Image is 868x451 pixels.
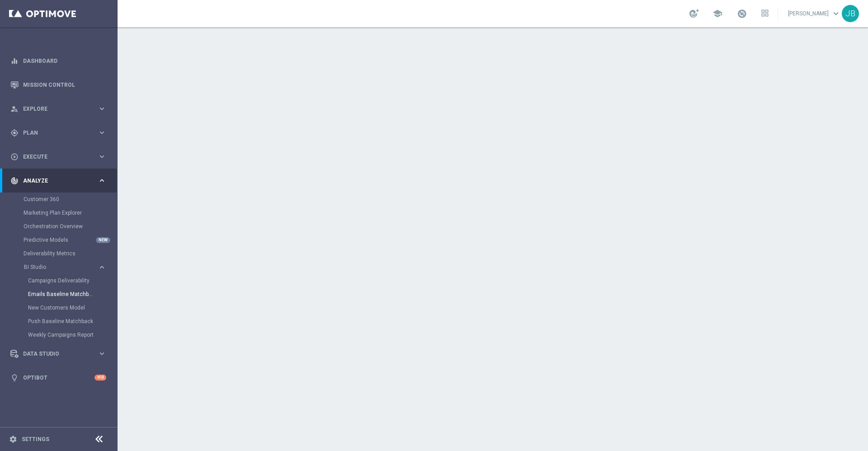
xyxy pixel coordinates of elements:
[10,129,98,137] div: Plan
[28,318,94,325] a: Push Baseline Matchback
[10,153,107,160] button: play_circle_outline Execute keyboard_arrow_right
[98,104,106,113] i: keyboard_arrow_right
[787,7,842,20] a: [PERSON_NAME]keyboard_arrow_down
[10,177,19,185] i: track_changes
[712,9,722,19] span: school
[10,374,107,381] button: lightbulb Optibot +10
[10,129,19,137] i: gps_fixed
[94,375,106,381] div: +10
[24,236,94,244] a: Predictive Models
[10,153,98,161] div: Execute
[28,287,117,301] div: Emails Baseline Matchback
[28,291,94,298] a: Emails Baseline Matchback
[10,57,107,65] button: equalizer Dashboard
[24,193,117,206] div: Customer 360
[842,5,859,22] div: JB
[24,206,117,220] div: Marketing Plan Explorer
[28,304,94,311] a: New Customers Model
[23,73,106,97] a: Mission Control
[98,263,106,272] i: keyboard_arrow_right
[10,73,106,97] div: Mission Control
[23,351,98,357] span: Data Studio
[24,250,94,257] a: Deliverability Metrics
[28,274,117,287] div: Campaigns Deliverability
[28,331,94,338] a: Weekly Campaigns Report
[28,301,117,315] div: New Customers Model
[98,128,106,137] i: keyboard_arrow_right
[10,350,98,358] div: Data Studio
[10,105,107,113] button: person_search Explore keyboard_arrow_right
[10,177,98,185] div: Analyze
[10,49,106,73] div: Dashboard
[22,437,49,442] a: Settings
[98,349,106,358] i: keyboard_arrow_right
[10,153,19,161] i: play_circle_outline
[98,152,106,161] i: keyboard_arrow_right
[96,237,110,243] div: NEW
[10,57,19,65] i: equalizer
[831,9,841,19] span: keyboard_arrow_down
[10,105,98,113] div: Explore
[10,374,19,382] i: lightbulb
[24,196,94,203] a: Customer 360
[9,435,17,443] i: settings
[23,130,98,136] span: Plan
[24,260,117,342] div: BI Studio
[24,220,117,233] div: Orchestration Overview
[23,366,94,390] a: Optibot
[28,315,117,328] div: Push Baseline Matchback
[28,277,94,284] a: Campaigns Deliverability
[10,105,19,113] i: person_search
[10,129,107,136] button: gps_fixed Plan keyboard_arrow_right
[28,328,117,342] div: Weekly Campaigns Report
[10,366,106,390] div: Optibot
[24,223,94,230] a: Orchestration Overview
[24,247,117,260] div: Deliverability Metrics
[10,81,107,89] button: Mission Control
[24,209,94,216] a: Marketing Plan Explorer
[24,264,98,270] div: BI Studio
[10,350,107,357] button: Data Studio keyboard_arrow_right
[24,233,117,247] div: Predictive Models
[23,178,98,183] span: Analyze
[24,263,107,271] button: BI Studio keyboard_arrow_right
[10,177,107,184] button: track_changes Analyze keyboard_arrow_right
[23,106,98,112] span: Explore
[23,49,106,73] a: Dashboard
[23,154,98,160] span: Execute
[24,264,89,270] span: BI Studio
[98,176,106,185] i: keyboard_arrow_right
